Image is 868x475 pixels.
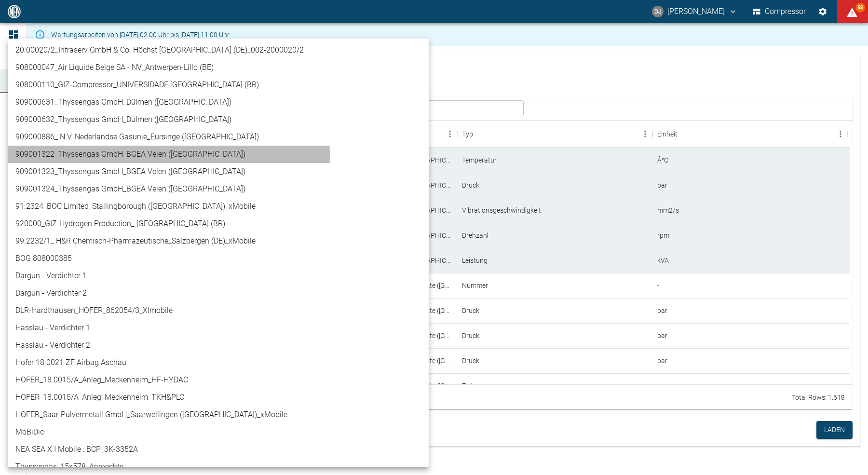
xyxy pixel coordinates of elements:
[8,198,429,215] li: 91.2324_BOC Limited_Stallingborough ([GEOGRAPHIC_DATA])_xMobile
[8,250,429,267] li: BOG 808000385
[8,180,429,198] li: 909001324_Thyssengas GmbH_BGEA Velen ([GEOGRAPHIC_DATA])
[8,354,429,371] li: Hofer 18.0021 ZF Airbag Aschau
[8,111,429,128] li: 909000632_Thyssengas GmbH_Dülmen ([GEOGRAPHIC_DATA])
[8,232,429,250] li: 99.2232/1_ H&R Chemisch-Pharmazeutische_Salzbergen (DE)_xMobile
[8,389,429,406] li: HOFER_18.0015/A_Anleg_Meckenheim_TKH&PLC
[8,128,429,146] li: 909000886_ N.V. Nederlandse Gasunie_Eursinge ([GEOGRAPHIC_DATA])
[8,423,429,441] li: MoBiDic
[8,302,429,319] li: DLR-Hardthausen_HOFER_862054/3_XImobile
[8,319,429,337] li: Hasslau - Verdichter 1
[8,59,429,76] li: 908000047_Air Liquide Belge SA - NV_Antwerpen-Lillo (BE)
[8,146,429,163] li: 909001322_Thyssengas GmbH_BGEA Velen ([GEOGRAPHIC_DATA])
[8,337,429,354] li: Hasslau - Verdichter 2
[8,163,429,180] li: 909001323_Thyssengas GmbH_BGEA Velen ([GEOGRAPHIC_DATA])
[8,371,429,389] li: HOFER_18.0015/A_Anleg_Meckenheim_HF-HYDAC
[8,441,429,458] li: NEA SEA X I Mobile : BCP_3K-3352A
[8,406,429,423] li: HOFER_Saar-Pulvermetall GmbH_Saarwellingen ([GEOGRAPHIC_DATA])_xMobile
[8,215,429,232] li: 920000_GIZ-Hydrogen Production_ [GEOGRAPHIC_DATA] (BR)
[8,285,429,302] li: Dargun - Verdichter 2
[8,94,429,111] li: 909000631_Thyssengas GmbH_Dülmen ([GEOGRAPHIC_DATA])
[8,76,429,94] li: 908000110_GIZ-Compressor_UNIVERSIDADE [GEOGRAPHIC_DATA] (BR)
[8,267,429,285] li: Dargun - Verdichter 1
[8,41,429,59] li: 20.00020/2_Infraserv GmbH & Co. Höchst [GEOGRAPHIC_DATA] (DE)_002-2000020/2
